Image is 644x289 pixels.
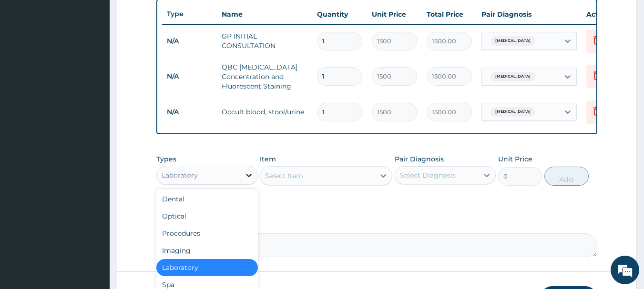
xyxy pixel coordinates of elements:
[156,190,258,208] div: Dental
[162,5,217,23] th: Type
[477,5,582,24] th: Pair Diagnosis
[400,170,456,180] div: Select Diagnosis
[50,53,160,66] div: Chat with us now
[217,27,312,55] td: GP INITIAL CONSULTATION
[498,154,532,164] label: Unit Price
[5,190,182,223] textarea: Type your message and hit 'Enter'
[491,107,535,117] span: [MEDICAL_DATA]
[162,68,217,85] td: N/A
[217,5,312,24] th: Name
[162,170,198,180] div: Laboratory
[217,102,312,121] td: Occult blood, stool/urine
[367,5,422,24] th: Unit Price
[422,5,477,24] th: Total Price
[544,167,589,186] button: Add
[312,5,367,24] th: Quantity
[156,155,176,163] label: Types
[491,36,535,46] span: [MEDICAL_DATA]
[162,103,217,121] td: N/A
[162,32,217,50] td: N/A
[265,171,303,180] div: Select Item
[156,259,258,276] div: Laboratory
[491,72,535,81] span: [MEDICAL_DATA]
[217,58,312,96] td: QBC [MEDICAL_DATA] Concentration and Fluorescent Staining
[582,5,629,24] th: Actions
[156,220,598,228] label: Comment
[156,242,258,259] div: Imaging
[156,5,179,28] div: Minimize live chat window
[395,154,444,164] label: Pair Diagnosis
[55,85,132,181] span: We're online!
[18,48,39,71] img: d_794563401_company_1708531726252_794563401
[156,225,258,242] div: Procedures
[156,208,258,225] div: Optical
[260,154,276,164] label: Item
